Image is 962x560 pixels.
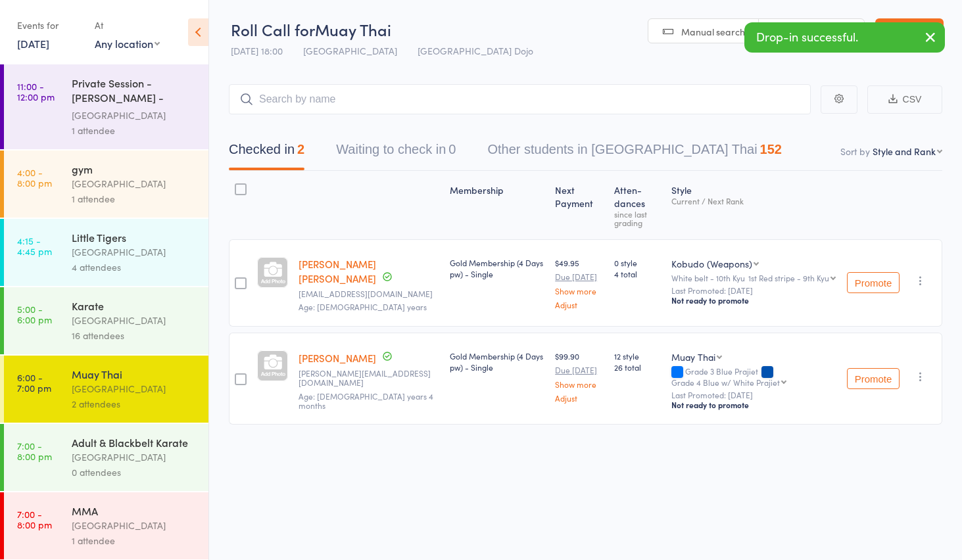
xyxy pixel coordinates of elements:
time: 4:15 - 4:45 pm [17,235,52,256]
time: 7:00 - 8:00 pm [17,440,52,461]
a: [PERSON_NAME] [PERSON_NAME] [299,257,376,285]
div: Muay Thai [671,350,715,363]
div: since last grading [614,210,661,227]
button: Waiting to check in0 [336,135,456,170]
div: At [95,14,160,36]
div: Drop-in successful. [744,22,945,53]
time: 7:00 - 8:00 pm [17,509,52,530]
div: Next Payment [550,177,609,233]
div: [GEOGRAPHIC_DATA] [72,450,197,465]
div: Gold Membership (4 Days pw) - Single [450,350,544,373]
small: Due [DATE] [555,365,604,375]
div: White belt - 10th Kyu [671,273,836,282]
a: 11:00 -12:00 pmPrivate Session - [PERSON_NAME] - [PERSON_NAME][GEOGRAPHIC_DATA]1 attendee [4,64,208,149]
div: [GEOGRAPHIC_DATA] [72,381,197,396]
a: 4:15 -4:45 pmLittle Tigers[GEOGRAPHIC_DATA]4 attendees [4,219,208,286]
button: CSV [867,85,942,114]
div: [GEOGRAPHIC_DATA] [72,108,197,123]
a: 4:00 -8:00 pmgym[GEOGRAPHIC_DATA]1 attendee [4,151,208,218]
small: Due [DATE] [555,272,604,281]
div: [GEOGRAPHIC_DATA] [72,313,197,328]
button: Promote [847,368,900,389]
time: 6:00 - 7:00 pm [17,372,51,393]
span: 12 style [614,350,661,362]
div: Current / Next Rank [671,197,836,205]
div: Not ready to promote [671,400,836,410]
div: Kobudo (Weapons) [671,257,752,270]
div: Style and Rank [873,145,936,158]
label: Sort by [840,145,870,158]
div: Karate [72,298,197,313]
span: [GEOGRAPHIC_DATA] Dojo [418,44,533,57]
a: [PERSON_NAME] [299,351,376,365]
div: Adult & Blackbelt Karate [72,435,197,450]
a: 5:00 -6:00 pmKarate[GEOGRAPHIC_DATA]16 attendees [4,287,208,354]
div: [GEOGRAPHIC_DATA] [72,245,197,260]
span: Age: [DEMOGRAPHIC_DATA] years [299,301,427,312]
a: 6:00 -7:00 pmMuay Thai[GEOGRAPHIC_DATA]2 attendees [4,356,208,423]
span: Age: [DEMOGRAPHIC_DATA] years 4 months [299,390,433,411]
span: [GEOGRAPHIC_DATA] [303,44,397,57]
div: $99.90 [555,350,604,402]
a: Show more [555,287,604,295]
div: Events for [17,14,82,36]
div: $49.95 [555,257,604,309]
div: 2 [297,142,304,156]
div: MMA [72,503,197,518]
a: 7:00 -8:00 pmMMA[GEOGRAPHIC_DATA]1 attendee [4,492,208,559]
div: gym [72,162,197,176]
div: Style [666,177,842,233]
small: alex.szmelter@education.nsw.gov.au [299,369,439,388]
button: Other students in [GEOGRAPHIC_DATA] Thai152 [487,135,782,170]
div: 2 attendees [72,396,197,411]
span: Roll Call for [231,18,315,40]
div: Atten­dances [609,177,666,233]
div: Grade 3 Blue Prajiet [671,367,836,386]
div: [GEOGRAPHIC_DATA] [72,176,197,191]
button: Checked in2 [229,135,304,170]
div: 1 attendee [72,533,197,548]
div: 1 attendee [72,191,197,206]
span: Muay Thai [315,18,391,40]
div: 0 attendees [72,465,197,480]
div: [GEOGRAPHIC_DATA] [72,518,197,533]
div: Membership [445,177,550,233]
small: Browneconnor75@gmail.com [299,289,439,298]
span: [DATE] 18:00 [231,44,283,57]
span: 0 style [614,257,661,268]
a: Adjust [555,394,604,402]
a: [DATE] [17,36,49,51]
time: 5:00 - 6:00 pm [17,304,52,325]
a: Show more [555,380,604,388]
div: Little Tigers [72,230,197,245]
div: 16 attendees [72,328,197,343]
div: 152 [760,142,782,156]
div: Gold Membership (4 Days pw) - Single [450,257,544,279]
input: Search by name [229,84,811,114]
div: Private Session - [PERSON_NAME] - [PERSON_NAME] [72,76,197,108]
a: Exit roll call [875,18,944,45]
div: 0 [448,142,456,156]
button: Promote [847,272,900,293]
div: 1st Red stripe - 9th Kyu [748,273,829,282]
div: Muay Thai [72,367,197,381]
div: 1 attendee [72,123,197,138]
span: 26 total [614,362,661,373]
span: Manual search [681,25,745,38]
div: Grade 4 Blue w/ White Prajiet [671,378,780,386]
time: 4:00 - 8:00 pm [17,167,52,188]
span: 4 total [614,268,661,279]
small: Last Promoted: [DATE] [671,390,836,400]
div: 4 attendees [72,260,197,275]
a: Adjust [555,300,604,309]
a: 7:00 -8:00 pmAdult & Blackbelt Karate[GEOGRAPHIC_DATA]0 attendees [4,424,208,491]
div: Not ready to promote [671,295,836,306]
time: 11:00 - 12:00 pm [17,81,55,102]
small: Last Promoted: [DATE] [671,286,836,295]
div: Any location [95,36,160,51]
